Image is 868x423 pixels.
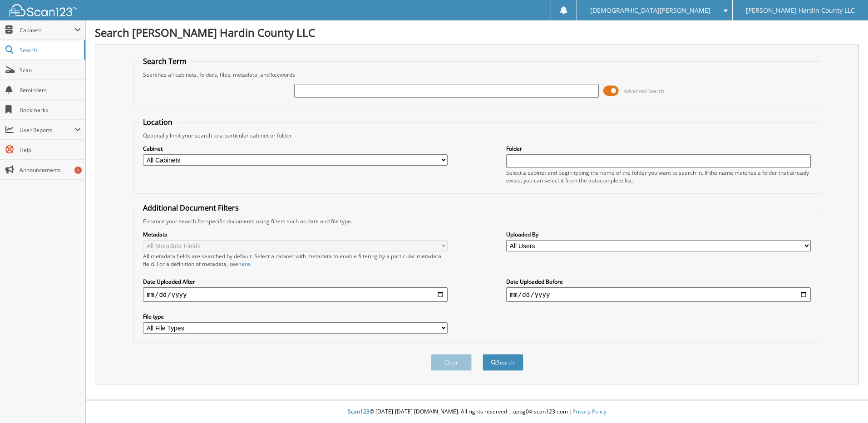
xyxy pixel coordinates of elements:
[624,88,664,94] span: Advanced Search
[143,252,448,268] div: All metadata fields are searched by default. Select a cabinet with metadata to enable filtering b...
[506,169,811,184] div: Select a cabinet and begin typing the name of the folder you want to search in. If the name match...
[506,231,811,238] label: Uploaded By
[20,86,81,94] span: Reminders
[138,117,177,127] legend: Location
[572,408,607,415] a: Privacy Policy
[590,8,710,13] span: [DEMOGRAPHIC_DATA][PERSON_NAME]
[143,287,448,302] input: start
[138,56,191,66] legend: Search Term
[506,145,811,152] label: Folder
[143,145,448,152] label: Cabinet
[143,278,448,285] label: Date Uploaded After
[138,71,815,79] div: Searches all cabinets, folders, files, metadata, and keywords
[20,166,81,174] span: Announcements
[238,260,250,268] a: here
[20,106,81,114] span: Bookmarks
[143,231,448,238] label: Metadata
[86,401,868,423] div: © [DATE]-[DATE] [DOMAIN_NAME]. All rights reserved | appg04-scan123-com |
[138,132,815,139] div: Optionally limit your search to a particular cabinet or folder
[143,313,448,320] label: File type
[506,287,811,302] input: end
[138,203,243,213] legend: Additional Document Filters
[20,146,81,154] span: Help
[20,46,79,54] span: Search
[506,278,811,285] label: Date Uploaded Before
[823,379,868,423] iframe: Chat Widget
[431,354,472,371] button: Clear
[9,4,77,16] img: scan123-logo-white.svg
[483,354,523,371] button: Search
[20,126,74,134] span: User Reports
[95,25,859,40] h1: Search [PERSON_NAME] Hardin County LLC
[138,217,815,225] div: Enhance your search for specific documents using filters such as date and file type.
[74,167,82,174] div: 1
[20,66,81,74] span: Scan
[20,26,74,34] span: Cabinets
[348,408,370,415] span: Scan123
[746,8,855,13] span: [PERSON_NAME] Hardin County LLC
